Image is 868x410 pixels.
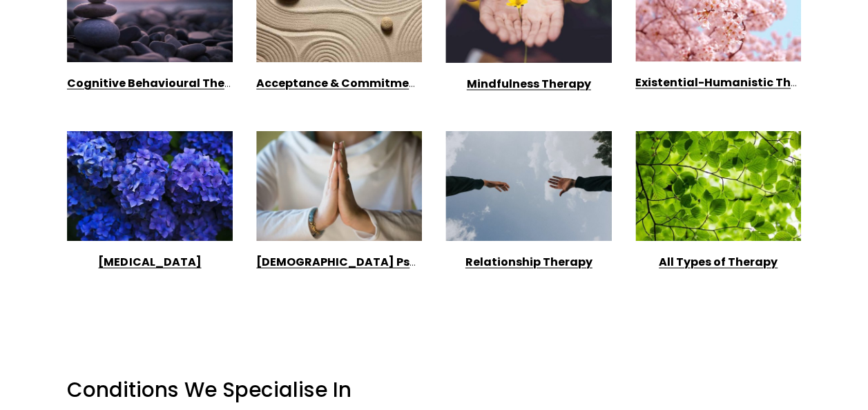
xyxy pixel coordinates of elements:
[467,76,591,92] a: Mindfulness Therapy
[256,254,465,270] a: [DEMOGRAPHIC_DATA] Psychology
[659,254,778,270] a: All Types of Therapy
[635,75,825,90] a: Existential-Humanistic Therapy
[98,254,201,270] a: [MEDICAL_DATA]
[67,75,252,91] a: Cognitive Behavioural Therapy
[465,254,592,270] a: Relationship Therapy
[256,75,474,91] a: Acceptance & Commitment Therapy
